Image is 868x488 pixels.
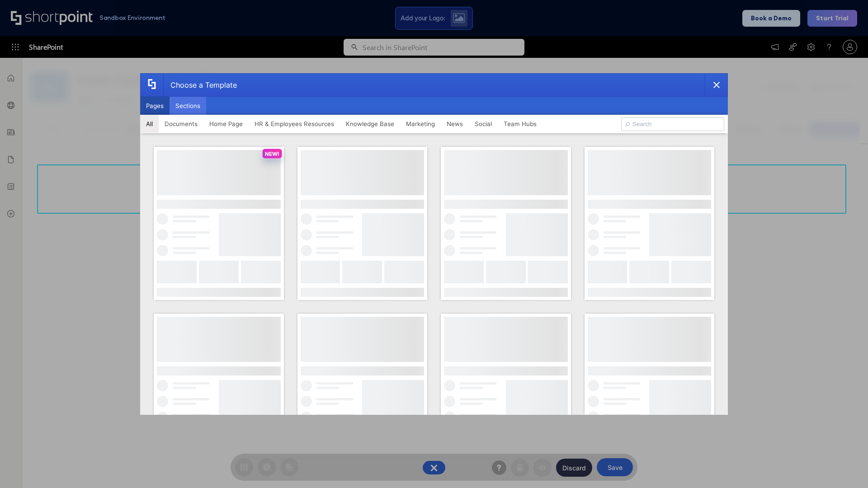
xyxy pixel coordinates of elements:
button: HR & Employees Resources [249,115,340,133]
button: Sections [170,97,206,115]
div: template selector [140,73,728,415]
button: Knowledge Base [340,115,400,133]
button: Social [469,115,498,133]
button: Team Hubs [498,115,542,133]
button: Home Page [203,115,249,133]
button: Marketing [400,115,441,133]
input: Search [621,117,724,131]
iframe: Chat Widget [823,445,868,488]
button: Pages [140,97,170,115]
button: All [140,115,159,133]
button: Documents [159,115,203,133]
div: Choose a Template [163,74,237,96]
button: News [441,115,469,133]
p: NEW! [265,150,279,157]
